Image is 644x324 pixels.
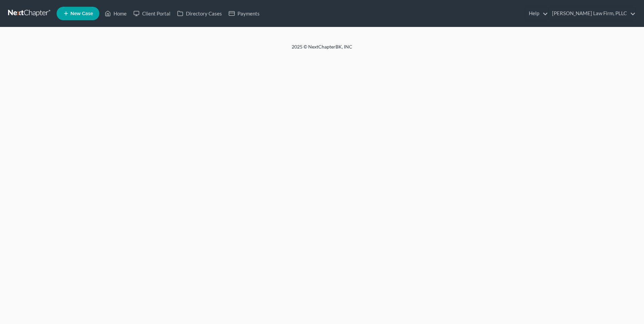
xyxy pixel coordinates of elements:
a: Help [525,7,548,20]
div: 2025 © NextChapterBK, INC [130,43,514,56]
a: Payments [225,7,263,20]
new-legal-case-button: New Case [57,7,99,20]
a: [PERSON_NAME] Law Firm, PLLC [549,7,636,20]
a: Client Portal [130,7,174,20]
a: Home [101,7,130,20]
a: Directory Cases [174,7,225,20]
